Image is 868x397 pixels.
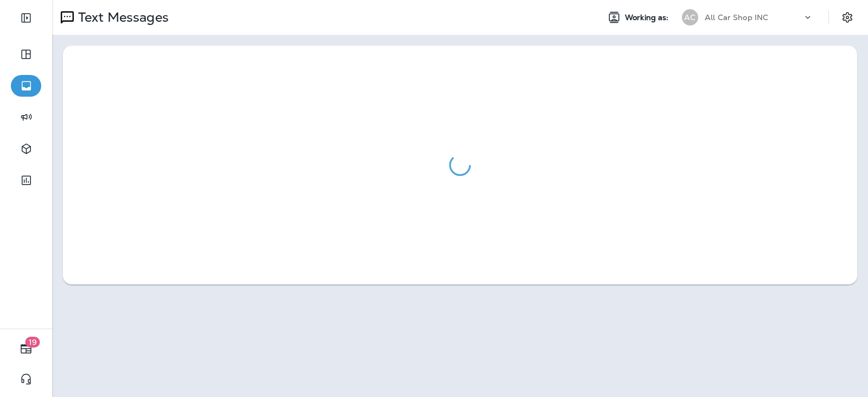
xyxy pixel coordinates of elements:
span: Working as: [625,13,671,22]
span: 19 [25,337,40,348]
button: Expand Sidebar [11,7,41,29]
p: Text Messages [74,9,169,26]
button: Settings [838,8,857,27]
button: 19 [11,338,41,360]
p: All Car Shop INC [705,13,768,22]
div: AC [682,9,698,26]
